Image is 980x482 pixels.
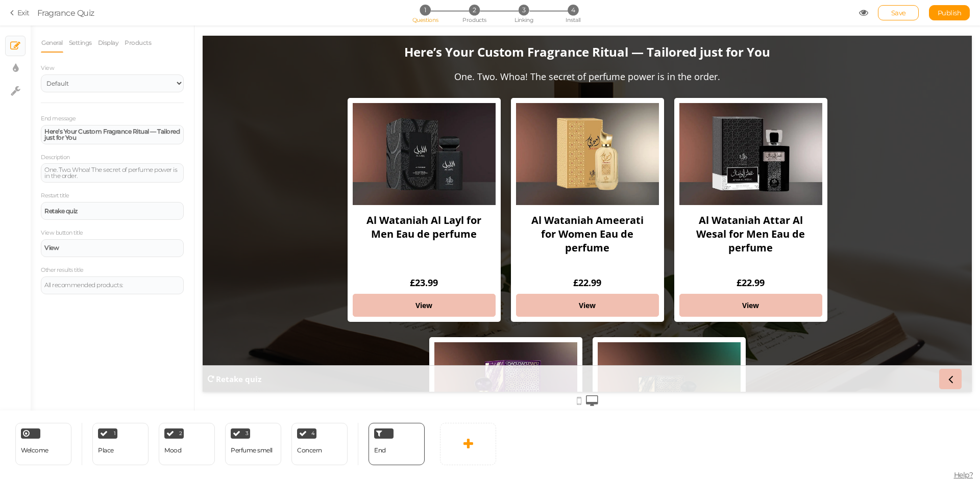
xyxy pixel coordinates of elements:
[114,431,116,436] span: 1
[13,338,59,348] strong: Retake quiz
[41,154,70,161] label: Description
[21,446,48,454] span: Welcome
[41,230,83,237] label: View button title
[246,431,249,436] span: 3
[92,423,149,465] div: 1 Place
[150,169,293,241] div: Al Wataniah Al Layl for Men Eau de perfume
[451,5,498,15] li: 2 Products
[420,5,430,15] span: 1
[41,192,69,199] label: Restart title
[37,7,94,19] div: Fragrance Quiz
[225,423,281,465] div: 3 Perfume smell
[291,423,348,465] div: 4 Concern
[164,447,181,454] div: Mood
[540,265,556,274] strong: View
[401,5,449,15] li: 1 Questions
[159,423,215,465] div: 2 Mood
[41,267,84,274] label: Other results title
[44,244,59,251] strong: View
[231,447,273,454] div: Perfume smell
[954,470,973,479] span: Help?
[179,431,182,436] span: 2
[41,64,54,71] span: View
[534,241,562,253] div: £22.99
[44,167,180,179] div: One. Two. Whoa! The secret of perfume power is in the order.
[44,282,180,288] div: All recommended products:
[252,35,518,47] div: One. Two. Whoa! The secret of perfume power is in the order.
[568,5,578,15] span: 4
[469,5,480,15] span: 2
[44,208,78,214] strong: Retake quiz
[938,9,962,17] span: Publish
[311,431,315,436] span: 4
[124,33,152,53] a: Products
[44,128,180,141] strong: Here’s Your Custom Fragrance Ritual — Tailored just for You
[207,241,235,253] div: £23.99
[566,16,580,23] span: Install
[213,265,230,274] strong: View
[202,8,568,24] strong: Here’s Your Custom Fragrance Ritual — Tailored just for You
[477,169,620,241] div: Al Wataniah Attar Al Wesal for Men Eau de perfume
[97,33,119,53] a: Display
[500,5,548,15] li: 3 Linking
[98,447,114,454] div: Place
[41,33,63,53] a: General
[514,16,533,23] span: Linking
[297,447,322,454] div: Concern
[371,241,399,253] div: £22.99
[462,16,486,23] span: Products
[891,9,906,17] span: Save
[374,446,386,454] span: End
[15,423,71,465] div: Welcome
[369,423,425,465] div: End
[10,8,30,18] a: Exit
[549,5,597,15] li: 4 Install
[412,16,438,23] span: Questions
[313,169,456,241] div: Al Wataniah Ameerati for Women Eau de perfume
[376,265,393,274] strong: View
[519,5,529,15] span: 3
[41,115,76,122] label: End message
[878,5,919,20] div: Save
[68,33,92,53] a: Settings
